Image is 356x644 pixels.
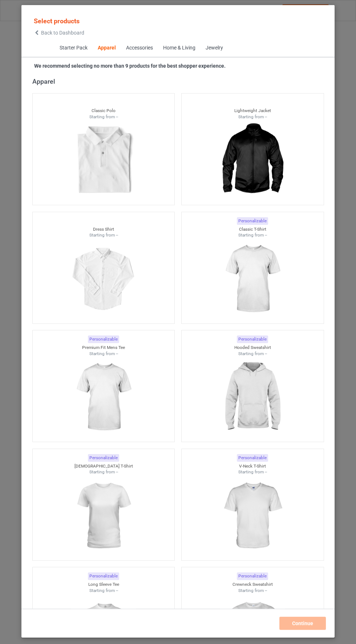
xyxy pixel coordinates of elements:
[237,217,268,225] div: Personalizable
[33,351,175,357] div: Starting from --
[237,335,268,343] div: Personalizable
[33,588,175,594] div: Starting from --
[220,238,285,320] img: regular.jpg
[182,226,324,232] div: Classic T-Shirt
[33,469,175,475] div: Starting from --
[71,238,136,320] img: regular.jpg
[71,475,136,557] img: regular.jpg
[34,17,80,25] span: Select products
[33,108,175,114] div: Classic Polo
[88,454,119,462] div: Personalizable
[205,44,223,52] div: Jewelry
[33,226,175,232] div: Dress Shirt
[33,581,175,588] div: Long Sleeve Tee
[182,581,324,588] div: Crewneck Sweatshirt
[33,463,175,469] div: [DEMOGRAPHIC_DATA] T-Shirt
[237,454,268,462] div: Personalizable
[182,108,324,114] div: Lightweight Jacket
[88,572,119,580] div: Personalizable
[71,120,136,201] img: regular.jpg
[220,475,285,557] img: regular.jpg
[33,114,175,120] div: Starting from --
[182,351,324,357] div: Starting from --
[220,357,285,438] img: regular.jpg
[71,357,136,438] img: regular.jpg
[32,77,327,86] div: Apparel
[126,44,153,52] div: Accessories
[182,345,324,351] div: Hooded Sweatshirt
[237,572,268,580] div: Personalizable
[34,63,226,69] strong: We recommend selecting no more than 9 products for the best shopper experience.
[182,469,324,475] div: Starting from --
[97,44,116,52] div: Apparel
[33,345,175,351] div: Premium Fit Mens Tee
[33,232,175,238] div: Starting from --
[220,120,285,201] img: regular.jpg
[88,335,119,343] div: Personalizable
[41,30,84,36] span: Back to Dashboard
[163,44,195,52] div: Home & Living
[54,39,92,57] span: Starter Pack
[182,232,324,238] div: Starting from --
[182,463,324,469] div: V-Neck T-Shirt
[182,588,324,594] div: Starting from --
[182,114,324,120] div: Starting from --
